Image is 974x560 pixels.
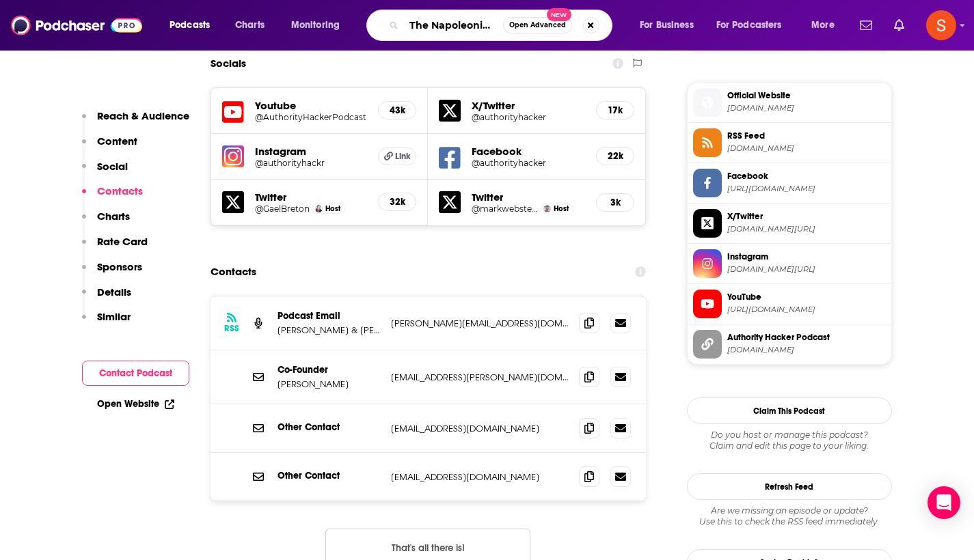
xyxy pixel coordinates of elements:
[926,10,956,40] span: Logged in as sadie76317
[640,16,694,35] span: For Business
[226,14,273,36] a: Charts
[97,135,137,148] p: Content
[390,196,405,208] h5: 32k
[160,14,228,36] button: open menu
[727,264,886,275] span: instagram.com/authorityhackr
[82,160,128,185] button: Social
[391,318,569,329] p: [PERSON_NAME][EMAIL_ADDRESS][DOMAIN_NAME]
[608,104,623,116] h5: 17k
[687,505,892,527] div: Are we missing an episode or update? Use this to check the RSS feed immediately.
[727,345,886,355] span: authorityhacker.com
[211,259,256,285] h2: Contacts
[727,331,886,344] span: Authority Hacker Podcast
[278,470,380,481] p: Other Contact
[727,224,886,234] span: twitter.com/authorityhacker
[693,249,886,278] a: Instagram[DOMAIN_NAME][URL]
[693,169,886,197] a: Facebook[URL][DOMAIN_NAME]
[727,184,886,194] span: https://www.facebook.com/authorityhacker
[390,104,405,116] h5: 43k
[608,197,623,208] h5: 3k
[325,204,340,213] span: Host
[716,16,782,35] span: For Podcasters
[543,205,551,212] img: Mark Webster
[255,99,368,112] h5: Youtube
[687,430,892,451] div: Claim and edit this page to your liking.
[11,12,142,38] a: Podchaser - Follow, Share and Rate Podcasts
[97,160,128,173] p: Social
[278,324,380,336] p: [PERSON_NAME] & [PERSON_NAME]
[547,8,571,21] span: New
[687,430,892,440] span: Do you host or manage this podcast?
[278,421,380,433] p: Other Contact
[727,210,886,223] span: X/Twitter
[693,290,886,318] a: YouTube[URL][DOMAIN_NAME]
[82,285,131,311] button: Details
[255,191,368,204] h5: Twitter
[211,51,246,76] h2: Socials
[82,310,131,335] button: Similar
[472,158,585,168] a: @authorityhacker
[97,260,142,273] p: Sponsors
[278,378,380,390] p: [PERSON_NAME]
[379,10,625,41] div: Search podcasts, credits, & more...
[472,99,585,112] h5: X/Twitter
[687,473,892,500] button: Refresh Feed
[255,145,368,158] h5: Instagram
[235,16,265,35] span: Charts
[727,291,886,303] span: YouTube
[97,235,148,248] p: Rate Card
[97,109,189,122] p: Reach & Audience
[854,14,878,37] a: Show notifications dropdown
[97,210,130,223] p: Charts
[170,16,210,35] span: Podcasts
[404,14,503,36] input: Search podcasts, credits, & more...
[727,251,886,263] span: Instagram
[224,323,239,334] h3: RSS
[727,130,886,142] span: RSS Feed
[693,330,886,359] a: Authority Hacker Podcast[DOMAIN_NAME]
[928,486,960,519] div: Open Intercom Messenger
[693,128,886,157] a: RSS Feed[DOMAIN_NAME]
[727,305,886,315] span: https://www.youtube.com/@AuthorityHackerPodcast
[378,148,416,165] a: Link
[707,14,802,36] button: open menu
[278,310,380,322] p: Podcast Email
[693,88,886,117] a: Official Website[DOMAIN_NAME]
[82,135,137,160] button: Content
[687,397,892,424] button: Claim This Podcast
[255,112,368,122] a: @AuthorityHackerPodcast
[802,14,852,36] button: open menu
[811,16,835,35] span: More
[472,204,537,214] a: @markwebster1
[82,235,148,260] button: Rate Card
[82,184,143,210] button: Contacts
[608,150,623,162] h5: 22k
[472,112,585,122] a: @authorityhacker
[630,14,711,36] button: open menu
[554,204,569,213] span: Host
[278,364,380,376] p: Co-Founder
[255,158,368,168] a: @authorityhackr
[82,260,142,285] button: Sponsors
[315,205,323,212] img: Gael Breton
[391,471,569,483] p: [EMAIL_ADDRESS][DOMAIN_NAME]
[926,10,956,40] img: User Profile
[255,204,310,214] a: @GaelBreton
[727,103,886,113] span: authorityhacker.com
[291,16,340,35] span: Monitoring
[503,17,572,33] button: Open AdvancedNew
[282,14,357,36] button: open menu
[222,145,244,167] img: iconImage
[926,10,956,40] button: Show profile menu
[391,423,569,434] p: [EMAIL_ADDRESS][DOMAIN_NAME]
[727,170,886,182] span: Facebook
[391,372,569,383] p: [EMAIL_ADDRESS][PERSON_NAME][DOMAIN_NAME]
[97,184,143,197] p: Contacts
